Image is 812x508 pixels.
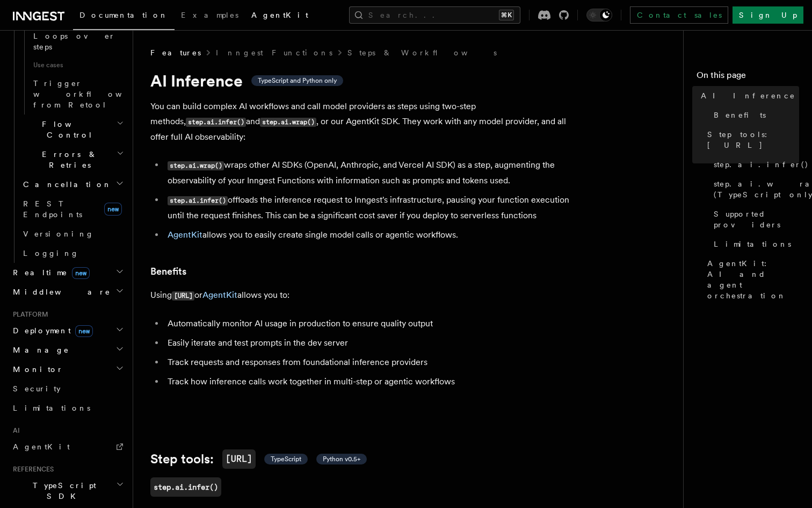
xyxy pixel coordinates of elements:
[707,129,799,151] span: Step tools: [URL]
[73,3,175,30] a: Documentation
[323,455,360,463] span: Python v0.5+
[697,86,799,105] a: AI Inference
[9,480,116,502] span: TypeScript SDK
[164,374,580,389] li: Track how inference calls work together in multi-step or agentic workflows
[19,175,126,194] button: Cancellation
[164,316,580,331] li: Automatically monitor AI usage in production to ensure quality output
[150,449,367,469] a: Step tools:[URL] TypeScript Python v0.5+
[164,192,580,223] li: offloads the inference request to Inngest's infrastructure, pausing your function execution until...
[150,264,186,279] a: Benefits
[164,227,580,242] li: allows you to easily create single model calls or agentic workflows.
[19,145,126,175] button: Errors & Retries
[709,105,799,125] a: Benefits
[703,254,799,305] a: AgentKit: AI and agent orchestration
[714,110,766,120] span: Benefits
[714,239,791,249] span: Limitations
[697,69,799,86] h4: On this page
[168,230,202,240] a: AgentKit
[175,3,245,29] a: Examples
[9,340,126,360] button: Manage
[9,325,93,336] span: Deployment
[168,161,224,170] code: step.ai.wrap()
[29,56,126,74] span: Use cases
[703,125,799,155] a: Step tools: [URL]
[181,11,238,19] span: Examples
[349,6,520,24] button: Search...⌘K
[23,199,82,219] span: REST Endpoints
[714,209,799,230] span: Supported providers
[23,230,94,238] span: Versioning
[168,196,228,205] code: step.ai.infer()
[33,79,151,109] span: Trigger workflows from Retool
[19,179,112,190] span: Cancellation
[164,335,580,350] li: Easily iterate and test prompts in the dev server
[9,437,126,456] a: AgentKit
[499,10,514,20] kbd: ⌘K
[19,149,117,170] span: Errors & Retries
[9,398,126,418] a: Limitations
[75,325,93,337] span: new
[23,249,79,257] span: Logging
[9,379,126,398] a: Security
[150,99,580,145] p: You can build complex AI workflows and call model providers as steps using two-step methods, and ...
[33,32,115,51] span: Loops over steps
[19,224,126,244] a: Versioning
[9,364,63,375] span: Monitor
[172,291,194,300] code: [URL]
[216,47,332,58] a: Inngest Functions
[186,118,246,127] code: step.ai.infer()
[709,234,799,254] a: Limitations
[13,442,70,451] span: AgentKit
[222,449,256,469] code: [URL]
[586,9,612,22] button: Toggle dark mode
[9,321,126,340] button: Deploymentnew
[9,310,48,319] span: Platform
[9,426,20,435] span: AI
[13,384,61,393] span: Security
[164,355,580,370] li: Track requests and responses from foundational inference providers
[19,244,126,263] a: Logging
[245,3,315,29] a: AgentKit
[271,455,301,463] span: TypeScript
[347,47,497,58] a: Steps & Workflows
[733,6,803,24] a: Sign Up
[150,47,201,58] span: Features
[164,158,580,188] li: wraps other AI SDKs (OpenAI, Anthropic, and Vercel AI SDK) as a step, augmenting the observabilit...
[19,115,126,145] button: Flow Control
[150,288,580,303] p: Using or allows you to:
[630,6,728,24] a: Contact sales
[19,194,126,224] a: REST Endpointsnew
[9,287,111,297] span: Middleware
[202,290,237,300] a: AgentKit
[714,159,809,170] span: step.ai.infer()
[9,282,126,302] button: Middleware
[258,76,337,85] span: TypeScript and Python only
[9,465,54,474] span: References
[260,118,316,127] code: step.ai.wrap()
[701,90,795,101] span: AI Inference
[709,174,799,204] a: step.ai.wrap() (TypeScript only)
[72,267,90,279] span: new
[29,26,126,56] a: Loops over steps
[104,203,122,216] span: new
[79,11,168,19] span: Documentation
[709,155,799,174] a: step.ai.infer()
[9,345,69,355] span: Manage
[150,477,221,497] a: step.ai.infer()
[29,74,126,115] a: Trigger workflows from Retool
[9,263,126,282] button: Realtimenew
[707,258,799,301] span: AgentKit: AI and agent orchestration
[251,11,308,19] span: AgentKit
[150,71,580,90] h1: AI Inference
[9,360,126,379] button: Monitor
[709,204,799,234] a: Supported providers
[9,267,90,278] span: Realtime
[19,119,117,140] span: Flow Control
[13,404,90,412] span: Limitations
[9,476,126,506] button: TypeScript SDK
